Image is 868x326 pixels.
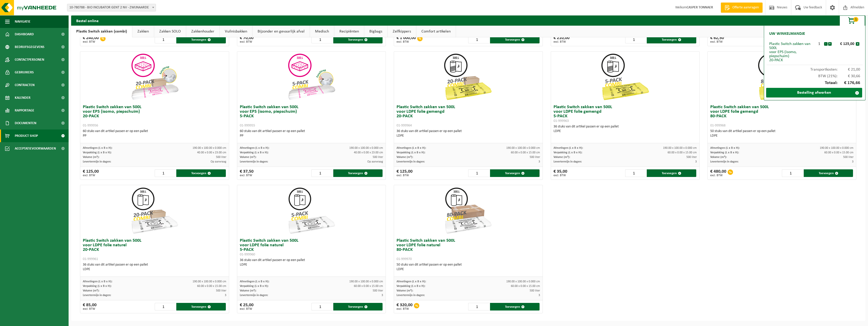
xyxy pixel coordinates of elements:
button: Toevoegen [333,303,383,311]
a: Plastic Switch zakken (combi) [71,26,132,37]
button: Toevoegen [333,36,383,43]
div: 60 stuks van dit artikel passen er op een pallet [240,129,383,138]
a: Offerte aanvragen [721,3,763,13]
div: LDPE [83,267,226,272]
img: 01-999963 [600,52,651,102]
span: 190.00 x 100.00 x 0.000 cm [820,146,854,150]
button: 1 [840,15,865,26]
span: 40.00 x 0.00 x 23.00 cm [354,151,383,154]
span: Navigatie [15,15,30,28]
a: Zakken SOLO [154,26,186,37]
span: Volume (m³): [83,289,99,292]
input: 1 [468,36,490,43]
span: Volume (m³): [554,156,570,159]
span: Product Shop [15,129,38,142]
span: 500 liter [216,156,226,159]
button: - [824,42,828,46]
img: 01-999955 [286,52,337,102]
span: 500 liter [530,156,540,159]
span: Op aanvraag [367,160,383,163]
div: 36 stuks van dit artikel passen er op een pallet [240,258,383,267]
span: excl. BTW [397,174,413,177]
span: 10-780788 - BIO INCUBATOR GENT 2 NV - ZWIJNAARDE [67,4,156,11]
a: Zelfkippers [388,26,416,37]
div: BTW (21%): [767,72,863,78]
span: 60.00 x 0.00 x 15.00 cm [511,151,540,154]
div: € 1 000,00 [397,36,416,43]
div: € 125,00 [833,42,856,46]
span: Volume (m³): [240,289,256,292]
h2: Uw winkelmandje [767,28,808,39]
div: € 35,00 [554,169,567,177]
span: 01-999970 [397,257,412,261]
span: excl. BTW [83,40,99,43]
span: Contactpersonen [15,53,44,66]
span: excl. BTW [710,174,726,177]
div: LDPE [397,134,540,138]
span: 10-780788 - BIO INCUBATOR GENT 2 NV - ZWIJNAARDE [67,4,156,11]
span: Levertermijn in dagen: [240,294,268,297]
span: 40.00 x 0.00 x 23.00 cm [197,151,226,154]
div: € 25,00 [240,303,254,311]
span: Verpakking (L x B x H): [240,285,269,288]
span: 190.00 x 100.00 x 0.000 cm [506,146,540,150]
span: € 176,66 [838,81,860,85]
div: 36 stuks van dit artikel passen er op een pallet [83,263,226,272]
div: LDPE [554,129,697,134]
span: excl. BTW [710,40,724,43]
span: Volume (m³): [397,289,413,292]
h3: Plastic Switch zakken van 500L voor LDPE folie gemengd 80-PACK [710,105,854,128]
span: excl. BTW [240,40,254,43]
span: Volume (m³): [710,156,727,159]
span: 1 [853,17,858,22]
h3: Plastic Switch zakken van 500L voor EPS (isomo, piepschuim) 5-PACK [240,105,383,128]
span: Afmetingen (L x B x H): [83,146,112,150]
span: excl. BTW [83,307,97,311]
span: 01-999961 [83,257,98,261]
div: € 70,00 [240,36,254,43]
div: € 125,00 [83,169,99,177]
button: Toevoegen [647,169,696,177]
div: € 210,00 [554,36,570,43]
div: 50 stuks van dit artikel passen er op een pallet [710,129,854,138]
div: Transportkosten: [767,65,863,72]
span: Afmetingen (L x B x H): [240,146,269,150]
span: 3 [695,160,697,163]
h3: Plastic Switch zakken van 500L voor LDPE folie naturel 5-PACK [240,238,383,257]
div: € 125,00 [397,169,413,177]
span: Verpakking (L x B x H): [397,151,425,154]
div: Totaal: [767,78,863,88]
a: Zakken [132,26,154,37]
a: Bijzonder en gevaarlijk afval [252,26,310,37]
span: excl. BTW [397,307,413,311]
button: Toevoegen [176,303,226,311]
a: Zakkenhouder [186,26,219,37]
button: Toevoegen [647,36,696,43]
span: Verpakking (L x B x H): [83,285,112,288]
img: 01-999960 [286,185,337,236]
span: Offerte aanvragen [731,5,760,10]
div: 50 stuks van dit artikel passen er op een pallet [397,263,540,272]
button: Toevoegen [333,169,383,177]
button: Toevoegen [176,169,226,177]
span: 60.00 x 0.00 x 15.00 cm [511,285,540,288]
span: 190.00 x 100.00 x 0.000 cm [193,280,226,283]
button: Toevoegen [176,36,226,43]
a: Medisch [310,26,334,37]
span: 190.00 x 100.00 x 0.000 cm [193,146,226,150]
span: Afmetingen (L x B x H): [710,146,740,150]
button: Toevoegen [490,303,540,311]
a: Bestelling afwerken [766,88,862,97]
input: 1 [625,169,646,177]
img: 01-999970 [443,185,494,236]
h3: Plastic Switch zakken van 500L voor LDPE folie gemengd 20-PACK [397,105,540,128]
span: Documenten [15,117,36,129]
span: 500 liter [530,289,540,292]
span: 190.00 x 100.00 x 0.000 cm [663,146,697,150]
span: 3 [852,160,854,163]
input: 1 [155,169,176,177]
span: 500 liter [686,156,697,159]
span: 3 [382,294,383,297]
button: x [856,42,859,46]
div: LDPE [710,134,854,138]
